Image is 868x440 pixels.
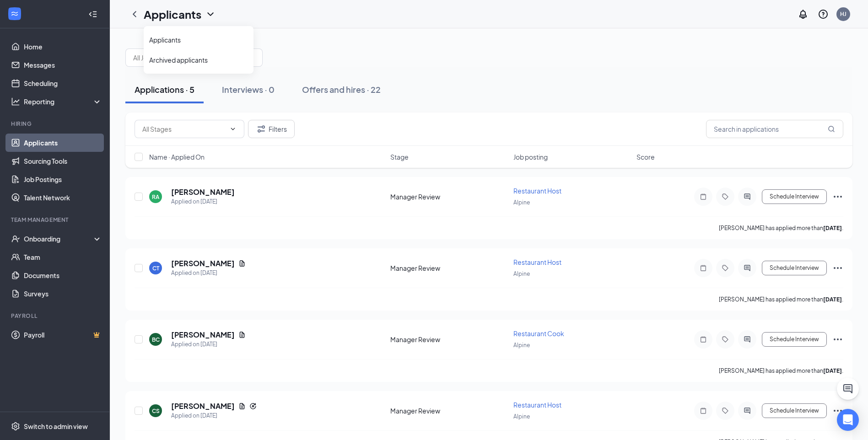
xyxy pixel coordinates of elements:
h5: [PERSON_NAME] [171,401,235,411]
h1: Applicants [144,6,201,22]
span: Name · Applied On [149,152,205,161]
span: Restaurant Host [513,401,561,409]
span: Alpine [513,342,530,349]
a: PayrollCrown [24,326,102,344]
span: Job posting [513,152,548,161]
svg: ChevronDown [205,9,216,20]
input: Search in applications [706,120,843,138]
div: CS [152,407,160,415]
span: Alpine [513,413,530,420]
a: Team [24,248,102,266]
svg: Tag [720,336,731,343]
div: Manager Review [390,192,508,201]
svg: Reapply [249,402,257,410]
svg: Document [238,260,246,267]
p: [PERSON_NAME] has applied more than . [719,224,843,232]
span: Score [636,152,655,161]
div: CT [152,264,159,272]
b: [DATE] [823,367,842,374]
span: Alpine [513,199,530,206]
a: Messages [24,56,102,74]
p: [PERSON_NAME] has applied more than . [719,367,843,375]
svg: Note [698,336,709,343]
a: Documents [24,266,102,284]
svg: Ellipses [832,405,843,416]
div: Applied on [DATE] [171,340,246,349]
svg: Note [698,264,709,272]
svg: Document [238,402,246,410]
a: Job Postings [24,170,102,188]
h5: [PERSON_NAME] [171,258,235,268]
svg: Tag [720,264,731,272]
svg: Collapse [88,10,97,19]
svg: Analysis [11,97,20,106]
svg: Note [698,193,709,200]
div: BC [152,336,160,343]
svg: ChatActive [842,383,853,394]
div: Payroll [11,312,100,320]
h5: [PERSON_NAME] [171,330,235,340]
input: All Job Postings [133,53,244,63]
div: Manager Review [390,335,508,344]
a: Talent Network [24,188,102,207]
button: Schedule Interview [762,261,827,275]
div: Switch to admin view [24,422,88,431]
div: Reporting [24,97,102,106]
div: Interviews · 0 [222,84,275,95]
svg: ActiveChat [742,407,753,414]
h5: [PERSON_NAME] [171,187,235,197]
b: [DATE] [823,225,842,231]
svg: ActiveChat [742,336,753,343]
svg: Document [238,331,246,338]
svg: ChevronDown [229,125,237,133]
svg: Ellipses [832,334,843,345]
svg: Ellipses [832,263,843,274]
span: Alpine [513,270,530,277]
a: Sourcing Tools [24,152,102,170]
div: Applied on [DATE] [171,411,257,420]
div: Offers and hires · 22 [302,84,381,95]
button: ChatActive [837,378,859,400]
svg: Ellipses [832,191,843,202]
svg: ChevronLeft [129,9,140,20]
a: Surveys [24,284,102,303]
div: Team Management [11,216,100,224]
svg: WorkstreamLogo [10,9,19,18]
svg: Filter [256,123,267,134]
input: All Stages [142,124,226,134]
div: Manager Review [390,263,508,273]
svg: ActiveChat [742,193,753,200]
svg: Tag [720,407,731,414]
div: HJ [840,10,846,18]
button: Filter Filters [248,120,295,138]
div: Hiring [11,120,100,128]
p: [PERSON_NAME] has applied more than . [719,295,843,303]
svg: Settings [11,422,20,431]
button: Schedule Interview [762,189,827,204]
div: Applied on [DATE] [171,268,246,278]
div: Onboarding [24,234,94,243]
div: Open Intercom Messenger [837,409,859,431]
a: Home [24,38,102,56]
span: Restaurant Host [513,187,561,195]
div: Applications · 5 [135,84,194,95]
div: Manager Review [390,406,508,415]
span: Restaurant Host [513,258,561,266]
a: Scheduling [24,74,102,92]
span: Stage [390,152,409,161]
button: Schedule Interview [762,332,827,347]
svg: Tag [720,193,731,200]
div: RA [152,193,159,201]
span: Restaurant Cook [513,329,564,338]
svg: ActiveChat [742,264,753,272]
button: Schedule Interview [762,403,827,418]
svg: MagnifyingGlass [828,125,835,133]
b: [DATE] [823,296,842,303]
a: Archived applicants [149,55,248,64]
svg: Note [698,407,709,414]
a: Applicants [24,134,102,152]
div: Applied on [DATE] [171,197,235,206]
svg: UserCheck [11,234,20,243]
svg: QuestionInfo [818,9,829,20]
